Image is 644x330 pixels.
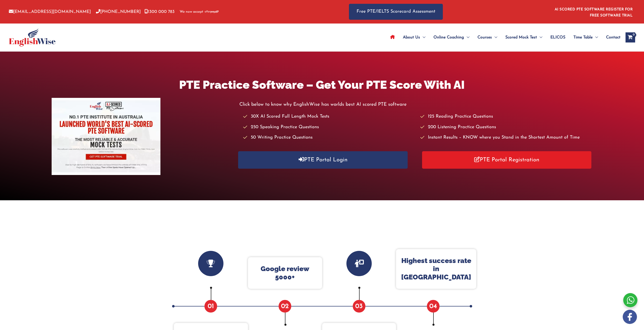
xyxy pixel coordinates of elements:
[420,134,593,142] li: Instant Results – KNOW where you Stand in the Shortest Amount of Time
[205,10,219,13] img: Afterpay-Logo
[550,29,565,46] span: ELICOS
[473,29,501,46] a: CoursesMenu Toggle
[433,29,464,46] span: Online Coaching
[505,29,537,46] span: Scored Mock Test
[501,29,546,46] a: Scored Mock TestMenu Toggle
[422,151,592,169] a: PTE Portal Registration
[546,29,569,46] a: ELICOS
[399,29,429,46] a: About UsMenu Toggle
[606,29,620,46] span: Contact
[96,10,141,14] a: [PHONE_NUMBER]
[569,29,602,46] a: Time TableMenu Toggle
[420,29,425,46] span: Menu Toggle
[239,100,592,109] p: Click below to know why EnglishWise has worlds best AI scored PTE software
[253,265,317,281] p: Google review 5000+
[537,29,542,46] span: Menu Toggle
[623,310,637,324] img: white-facebook.png
[593,29,598,46] span: Menu Toggle
[420,113,593,121] li: 125 Reading Practice Questions
[464,29,469,46] span: Menu Toggle
[573,29,593,46] span: Time Table
[9,28,56,47] img: cropped-ew-logo
[353,300,365,313] span: 03
[52,98,160,175] img: pte-institute-main
[429,29,473,46] a: Online CoachingMenu Toggle
[238,151,408,169] a: PTE Portal Login
[626,32,635,42] a: View Shopping Cart, empty
[9,10,91,14] a: [EMAIL_ADDRESS][DOMAIN_NAME]
[555,8,633,17] a: AI SCORED PTE SOFTWARE REGISTER FOR FREE SOFTWARE TRIAL
[420,123,593,131] li: 200 Listening Practice Questions
[427,300,440,313] span: 04
[552,4,635,20] aside: Header Widget 1
[401,257,471,281] p: Highest success rate in [GEOGRAPHIC_DATA]
[349,4,443,20] a: Free PTE/IELTS Scorecard Assessment
[243,123,416,131] li: 250 Speaking Practice Questions
[602,29,620,46] a: Contact
[386,29,620,46] nav: Site Navigation: Main Menu
[144,10,175,14] a: 1300 000 783
[204,300,217,313] span: 01
[492,29,497,46] span: Menu Toggle
[279,300,291,313] span: 02
[477,29,492,46] span: Courses
[52,77,593,93] h1: PTE Practice Software – Get Your PTE Score With AI
[180,9,203,14] span: We now accept
[243,134,416,142] li: 50 Writing Practice Questions
[243,113,416,121] li: 30X AI Scored Full Length Mock Tests
[403,29,420,46] span: About Us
